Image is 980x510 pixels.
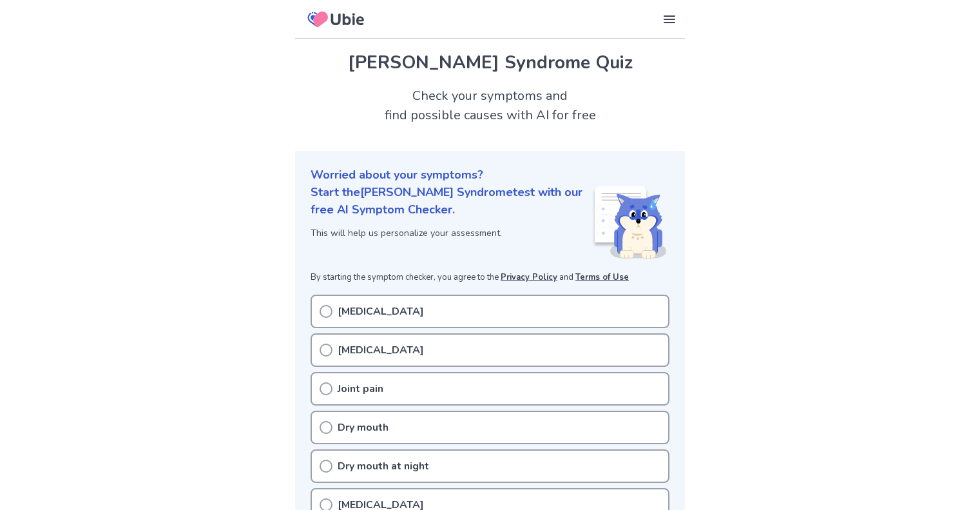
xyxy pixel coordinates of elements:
p: Worried about your symptoms? [311,166,669,184]
p: Dry mouth at night [338,458,429,474]
h1: [PERSON_NAME] Syndrome Quiz [311,49,669,76]
p: [MEDICAL_DATA] [338,342,424,358]
h2: Check your symptoms and find possible causes with AI for free [295,86,685,125]
p: Dry mouth [338,420,389,435]
p: Joint pain [338,381,383,397]
p: This will help us personalize your assessment. [311,226,592,240]
p: By starting the symptom checker, you agree to the and [311,271,669,284]
p: Start the [PERSON_NAME] Syndrome test with our free AI Symptom Checker. [311,184,592,219]
p: [MEDICAL_DATA] [338,304,424,319]
a: Privacy Policy [501,271,557,283]
img: Shiba [592,186,667,259]
a: Terms of Use [575,271,629,283]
